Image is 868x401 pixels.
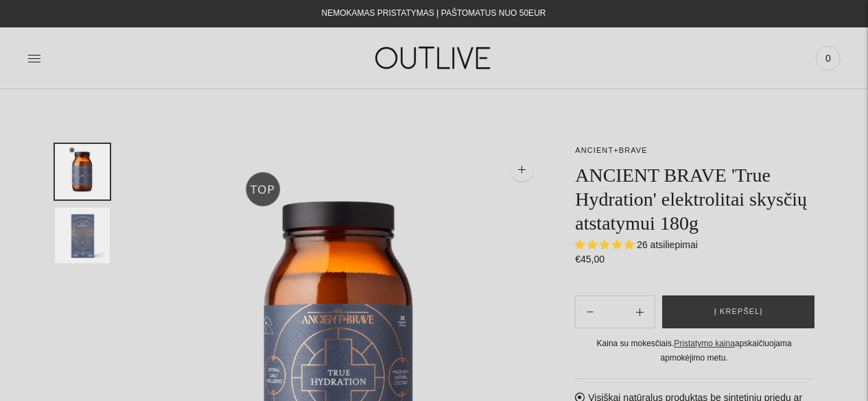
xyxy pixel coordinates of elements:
[55,144,110,199] button: Translation missing: en.general.accessibility.image_thumbail
[674,339,735,348] a: Pristatymo kaina
[816,43,841,73] a: 0
[575,337,813,365] div: Kaina su mokesčiais. apskaičiuojama apmokėjimo metu.
[55,208,110,263] button: Translation missing: en.general.accessibility.image_thumbail
[575,254,605,265] span: €45,00
[714,305,763,319] span: Į krepšelį
[625,295,655,328] button: Subtract product quantity
[576,295,605,328] button: Add product quantity
[575,146,647,154] a: ANCIENT+BRAVE
[662,295,814,328] button: Į krepšelį
[605,302,625,322] input: Product quantity
[322,5,546,22] div: NEMOKAMAS PRISTATYMAS Į PAŠTOMATUS NUO 50EUR
[637,239,698,250] span: 26 atsiliepimai
[575,163,813,235] h1: ANCIENT BRAVE 'True Hydration' elektrolitai skysčių atstatymui 180g
[575,239,637,250] span: 4.88 stars
[349,34,520,82] img: OUTLIVE
[819,49,838,68] span: 0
